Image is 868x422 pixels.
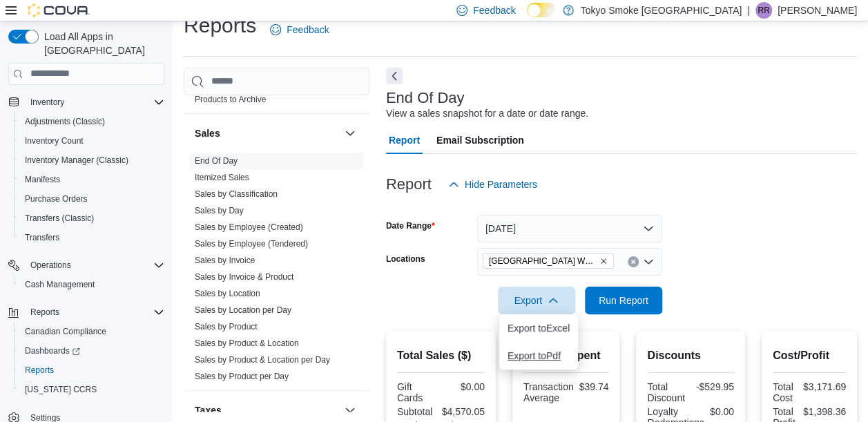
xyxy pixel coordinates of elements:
button: [US_STATE] CCRS [14,380,170,399]
span: London Wellington Corners [483,253,614,269]
button: Export [498,287,575,314]
span: Sales by Product per Day [195,371,289,382]
span: Purchase Orders [19,191,164,207]
button: Inventory Manager (Classic) [14,151,170,170]
button: Adjustments (Classic) [14,112,170,131]
h3: End Of Day [386,90,465,106]
span: Purchase Orders [25,193,88,204]
span: Canadian Compliance [19,323,164,340]
span: Sales by Employee (Created) [195,222,303,233]
div: $4,570.05 [442,406,485,417]
a: Sales by Location per Day [195,305,291,315]
a: Manifests [19,171,66,188]
button: Run Report [585,287,662,314]
button: Inventory Count [14,131,170,151]
p: Tokyo Smoke [GEOGRAPHIC_DATA] [581,2,742,19]
a: Sales by Location [195,289,260,298]
span: Inventory Count [19,133,164,149]
div: View a sales snapshot for a date or date range. [386,106,588,121]
a: Adjustments (Classic) [19,113,110,130]
a: Dashboards [14,341,170,361]
div: $0.00 [710,406,734,417]
span: Inventory Manager (Classic) [25,155,128,166]
span: Reports [25,365,54,376]
span: Inventory Count [25,135,84,146]
span: Sales by Invoice [195,255,255,266]
span: Inventory Manager (Classic) [19,152,164,169]
a: Reports [19,362,59,378]
span: RR [758,2,769,19]
span: Report [389,126,420,154]
span: Sales by Classification [195,189,278,200]
div: Total Discount [647,381,688,403]
div: -$529.95 [693,381,734,392]
button: Cash Management [14,275,170,294]
a: Inventory Count [19,133,89,149]
button: Taxes [342,402,358,419]
span: Feedback [287,23,329,37]
span: Sales by Location [195,288,260,299]
p: | [747,2,750,19]
span: Sales by Day [195,205,244,216]
span: Inventory [25,94,164,111]
span: Manifests [25,174,60,185]
h2: Total Sales ($) [397,347,485,364]
span: Sales by Product & Location [195,338,299,349]
span: Export to Pdf [508,350,570,361]
span: Operations [30,260,71,271]
label: Locations [386,253,425,265]
a: Sales by Classification [195,189,278,199]
span: Transfers (Classic) [19,210,164,227]
h1: Reports [184,12,256,39]
button: Remove London Wellington Corners from selection in this group [599,257,608,265]
a: Canadian Compliance [19,323,112,340]
div: Transaction Average [523,381,574,403]
a: [US_STATE] CCRS [19,381,102,398]
span: Dark Mode [527,17,528,18]
span: Cash Management [25,279,95,290]
span: Adjustments (Classic) [25,116,105,127]
span: Dashboards [25,345,80,356]
div: Sales [184,153,369,390]
button: Reports [3,303,170,322]
span: Dashboards [19,343,164,359]
span: Cash Management [19,276,164,293]
span: Export [506,287,567,314]
span: [US_STATE] CCRS [25,384,97,395]
div: Ryan Ridsdale [755,2,772,19]
div: $39.74 [579,381,609,392]
span: Email Subscription [436,126,524,154]
div: $3,171.69 [803,381,846,392]
span: Canadian Compliance [25,326,106,337]
div: Gift Cards [397,381,438,403]
button: Manifests [14,170,170,189]
h3: Taxes [195,403,222,417]
span: Reports [30,307,59,318]
span: Washington CCRS [19,381,164,398]
button: Transfers (Classic) [14,209,170,228]
div: $0.00 [443,381,485,392]
span: Reports [19,362,164,378]
button: Next [386,68,403,84]
span: [GEOGRAPHIC_DATA] Wellington Corners [489,254,597,268]
a: Purchase Orders [19,191,93,207]
a: Itemized Sales [195,173,249,182]
button: Open list of options [643,256,654,267]
a: Dashboards [19,343,86,359]
span: Operations [25,257,164,274]
span: Itemized Sales [195,172,249,183]
a: Sales by Invoice & Product [195,272,293,282]
span: Transfers [19,229,164,246]
h3: Report [386,176,432,193]
span: Inventory [30,97,64,108]
button: Clear input [628,256,639,267]
a: Sales by Product [195,322,258,332]
button: Export toPdf [499,342,578,370]
a: Transfers [19,229,65,246]
button: Reports [25,304,65,320]
span: Products to Archive [195,94,266,105]
a: Sales by Employee (Created) [195,222,303,232]
a: End Of Day [195,156,238,166]
button: Transfers [14,228,170,247]
a: Sales by Product per Day [195,372,289,381]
